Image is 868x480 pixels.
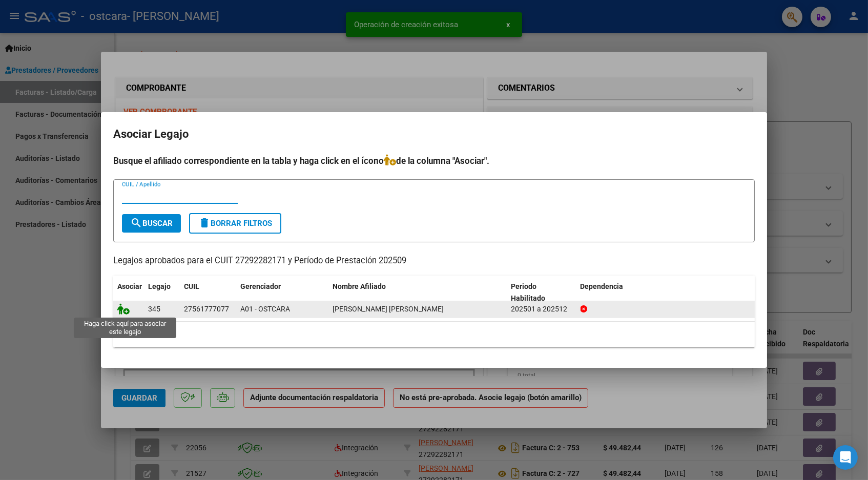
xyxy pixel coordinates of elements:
span: CUIL [184,282,199,290]
span: Gerenciador [240,282,281,290]
span: Buscar [130,219,173,228]
mat-icon: search [130,217,142,229]
h2: Asociar Legajo [113,124,755,144]
span: TORRES ELUNEY JAZMIN [333,305,444,313]
span: Borrar Filtros [198,219,272,228]
span: Legajo [148,282,171,290]
span: Periodo Habilitado [511,282,546,302]
h4: Busque el afiliado correspondiente en la tabla y haga click en el ícono de la columna "Asociar". [113,154,755,168]
div: 27561777077 [184,303,229,315]
span: 345 [148,305,160,313]
div: 1 registros [113,322,755,347]
p: Legajos aprobados para el CUIT 27292282171 y Período de Prestación 202509 [113,255,755,267]
span: Dependencia [581,282,624,290]
datatable-header-cell: Asociar [113,276,144,309]
div: Open Intercom Messenger [833,445,858,470]
datatable-header-cell: Periodo Habilitado [507,276,576,309]
datatable-header-cell: Dependencia [576,276,755,309]
span: Asociar [117,282,142,290]
span: Nombre Afiliado [333,282,386,290]
div: 202501 a 202512 [511,303,572,315]
datatable-header-cell: Gerenciador [236,276,328,309]
mat-icon: delete [198,217,211,229]
span: A01 - OSTCARA [240,305,290,313]
button: Buscar [122,214,181,233]
datatable-header-cell: CUIL [180,276,236,309]
button: Borrar Filtros [189,213,281,234]
datatable-header-cell: Legajo [144,276,180,309]
datatable-header-cell: Nombre Afiliado [328,276,507,309]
